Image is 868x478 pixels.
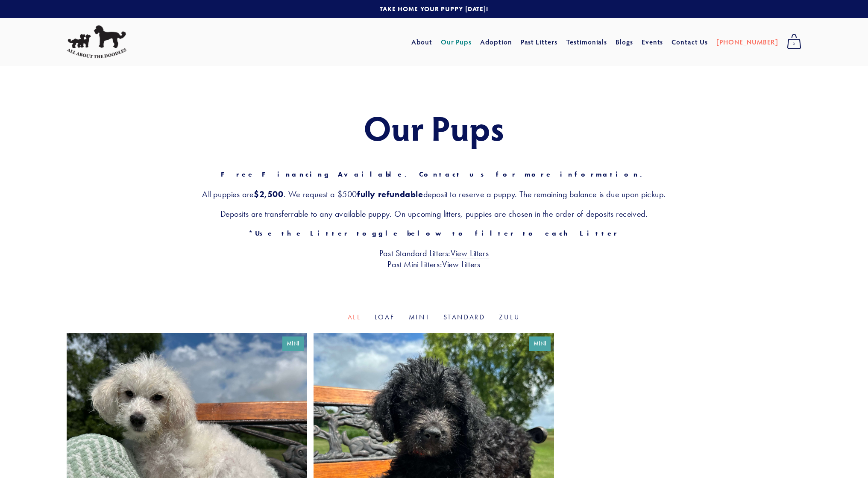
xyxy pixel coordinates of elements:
h3: All puppies are . We request a $500 deposit to reserve a puppy. The remaining balance is due upon... [67,189,801,200]
a: Loaf [375,313,395,321]
h3: Deposits are transferrable to any available puppy. On upcoming litters, puppies are chosen in the... [67,208,801,219]
a: Zulu [499,313,520,321]
a: View Litters [451,248,489,259]
strong: $2,500 [254,189,284,199]
span: 0 [787,38,801,50]
a: View Litters [442,259,480,270]
a: About [411,34,432,50]
a: Contact Us [672,34,708,50]
h3: Past Standard Litters: Past Mini Litters: [67,248,801,270]
a: [PHONE_NUMBER] [716,34,778,50]
a: Mini [409,313,430,321]
a: Testimonials [566,34,607,50]
a: All [348,313,361,321]
a: Standard [443,313,485,321]
a: 0 items in cart [783,31,806,53]
a: Blogs [616,34,633,50]
strong: *Use the Litter toggle below to filter to each Litter [249,229,619,237]
h1: Our Pups [67,109,801,146]
a: Adoption [480,34,512,50]
strong: Free Financing Available. Contact us for more information. [221,170,648,178]
img: All About The Doodles [67,25,126,59]
a: Our Pups [441,34,472,50]
a: Past Litters [521,37,558,46]
a: Events [642,34,663,50]
strong: fully refundable [357,189,423,199]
